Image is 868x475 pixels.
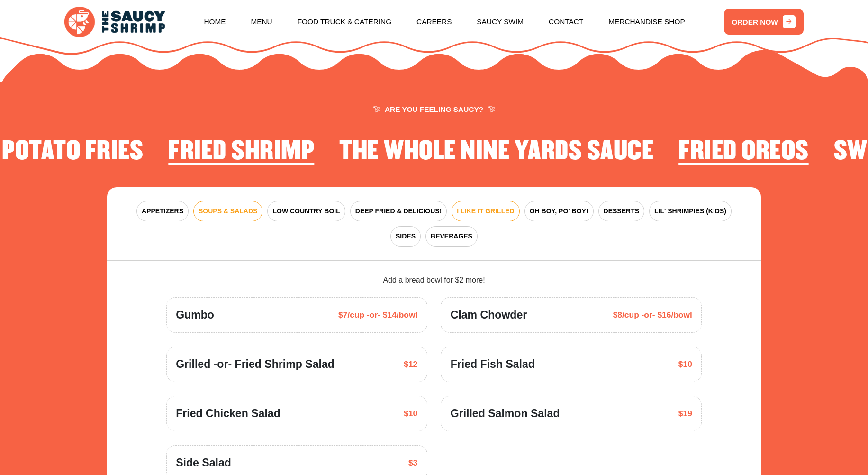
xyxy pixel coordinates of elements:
button: I LIKE IT GRILLED [452,201,519,221]
button: SOUPS & SALADS [193,201,262,221]
li: 3 of 4 [678,137,809,169]
button: DESSERTS [598,201,644,221]
span: APPETIZERS [142,206,183,216]
h2: The Whole Nine Yards Sauce [339,137,653,165]
button: APPETIZERS [136,201,189,221]
button: DEEP FRIED & DELICIOUS! [350,201,447,221]
span: I LIKE IT GRILLED [457,206,514,216]
span: Clam Chowder [451,307,527,323]
a: Contact [549,2,583,42]
span: $3 [408,457,417,469]
a: ORDER NOW [724,9,804,35]
button: LOW COUNTRY BOIL [267,201,345,221]
span: ARE YOU FEELING SAUCY? [373,106,495,113]
span: LOW COUNTRY BOIL [272,206,340,216]
a: Merchandise Shop [608,2,685,42]
a: Home [204,2,226,42]
a: Saucy Swim [477,2,524,42]
span: $8/cup -or- $16/bowl [613,309,692,321]
li: 2 of 4 [339,137,653,169]
span: BEVERAGES [431,231,472,241]
span: $10 [678,358,692,370]
span: Fried Fish Salad [451,356,535,373]
span: $19 [678,407,692,420]
span: $10 [404,407,417,420]
button: LIL' SHRIMPIES (KIDS) [649,201,732,221]
a: Careers [416,2,452,42]
h2: Fried Shrimp [168,137,314,165]
img: logo [64,7,165,37]
span: Fried Chicken Salad [176,405,280,422]
span: $7/cup -or- $14/bowl [338,309,417,321]
span: Side Salad [176,455,231,471]
span: LIL' SHRIMPIES (KIDS) [654,206,726,216]
button: BEVERAGES [425,226,478,247]
h2: Fried Oreos [678,137,809,165]
span: $12 [404,358,417,370]
button: SIDES [390,226,421,247]
span: Grilled -or- Fried Shrimp Salad [176,356,335,373]
a: Food Truck & Catering [298,2,391,42]
span: Grilled Salmon Salad [451,405,560,422]
span: SIDES [396,231,416,241]
span: SOUPS & SALADS [199,206,257,216]
button: OH BOY, PO' BOY! [524,201,594,221]
div: Add a bread bowl for $2 more! [166,274,702,286]
li: 1 of 4 [168,137,314,169]
span: OH BOY, PO' BOY! [530,206,588,216]
span: DESSERTS [604,206,639,216]
span: Gumbo [176,307,214,323]
a: Menu [251,2,272,42]
span: DEEP FRIED & DELICIOUS! [355,206,442,216]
